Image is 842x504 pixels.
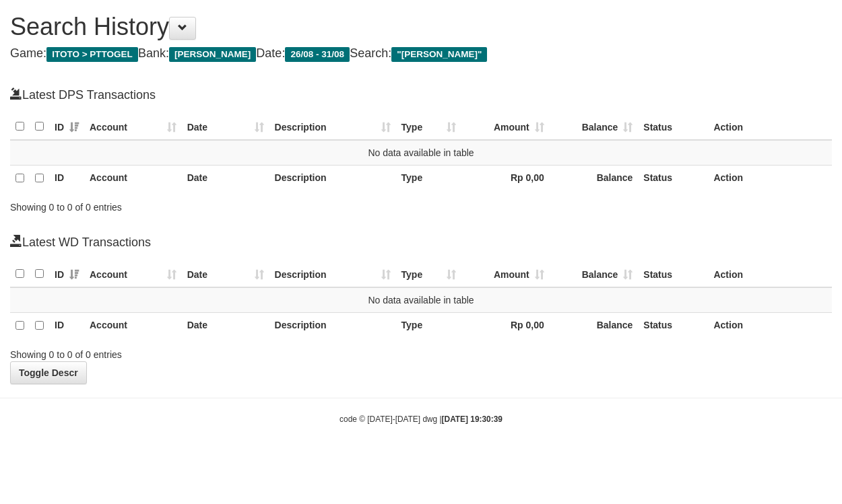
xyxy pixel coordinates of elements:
th: ID [49,166,84,192]
th: Description [269,166,396,192]
th: Action [708,261,832,287]
th: Type: activate to sort column ascending [396,261,462,287]
span: "[PERSON_NAME]" [391,47,487,62]
th: Type [396,312,462,338]
th: Status [638,312,708,338]
th: ID: activate to sort column ascending [49,261,84,287]
th: Balance: activate to sort column ascending [550,261,639,287]
h4: Latest WD Transactions [10,234,832,250]
th: Balance [550,166,639,192]
th: Rp 0,00 [461,166,550,192]
th: Balance [550,312,639,338]
a: Toggle Descr [10,361,87,384]
th: Status [638,166,708,192]
span: 26/08 - 31/08 [285,47,350,62]
th: ID: activate to sort column ascending [49,114,84,140]
th: Description: activate to sort column ascending [269,114,396,140]
div: Showing 0 to 0 of 0 entries [10,343,341,361]
th: Type [396,166,462,192]
span: [PERSON_NAME] [169,47,256,62]
th: Action [708,114,832,140]
th: Action [708,312,832,338]
td: No data available in table [10,140,832,166]
th: Date: activate to sort column ascending [182,261,269,287]
th: Amount: activate to sort column ascending [461,114,550,140]
td: No data available in table [10,287,832,313]
th: Status [638,114,708,140]
th: Type: activate to sort column ascending [396,114,462,140]
th: Rp 0,00 [461,312,550,338]
h4: Game: Bank: Date: Search: [10,47,832,61]
th: Description: activate to sort column ascending [269,261,396,287]
h1: Search History [10,13,832,40]
th: Action [708,166,832,192]
th: Account [84,166,182,192]
th: Account: activate to sort column ascending [84,114,182,140]
th: Account [84,312,182,338]
th: Description [269,312,396,338]
small: code © [DATE]-[DATE] dwg | [339,415,503,424]
th: Amount: activate to sort column ascending [461,261,550,287]
th: Date [182,166,269,192]
h4: Latest DPS Transactions [10,87,832,102]
th: Balance: activate to sort column ascending [550,114,639,140]
strong: [DATE] 19:30:39 [442,415,503,424]
span: ITOTO > PTTOGEL [46,47,138,62]
th: ID [49,312,84,338]
th: Account: activate to sort column ascending [84,261,182,287]
th: Date [182,312,269,338]
div: Showing 0 to 0 of 0 entries [10,195,341,214]
th: Status [638,261,708,287]
th: Date: activate to sort column ascending [182,114,269,140]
